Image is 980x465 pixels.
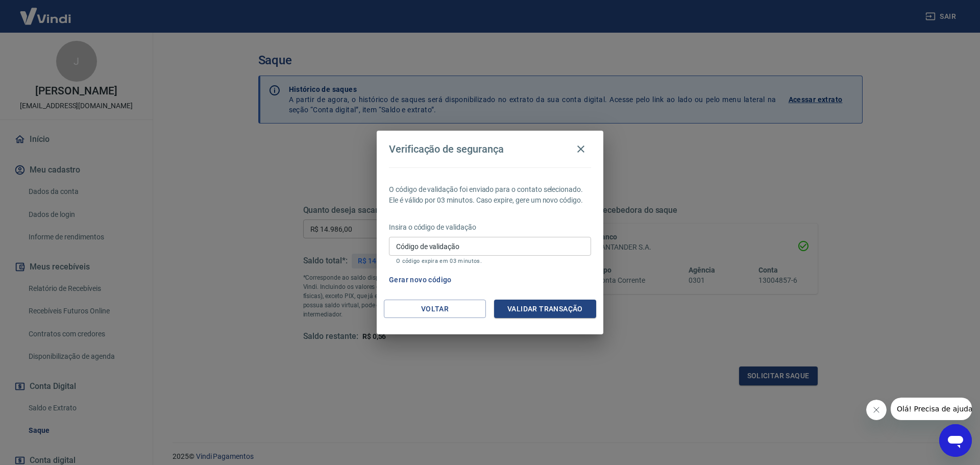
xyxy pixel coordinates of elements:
[389,184,591,206] p: O código de validação foi enviado para o contato selecionado. Ele é válido por 03 minutos. Caso e...
[891,398,972,420] iframe: Mensagem da empresa
[866,400,887,420] iframe: Fechar mensagem
[939,424,972,457] iframe: Botão para abrir a janela de mensagens
[396,258,584,264] p: O código expira em 03 minutos.
[389,222,591,233] p: Insira o código de validação
[384,300,486,319] button: Voltar
[494,300,596,319] button: Validar transação
[6,7,86,15] span: Olá! Precisa de ajuda?
[385,271,456,289] button: Gerar novo código
[389,143,504,155] h4: Verificação de segurança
